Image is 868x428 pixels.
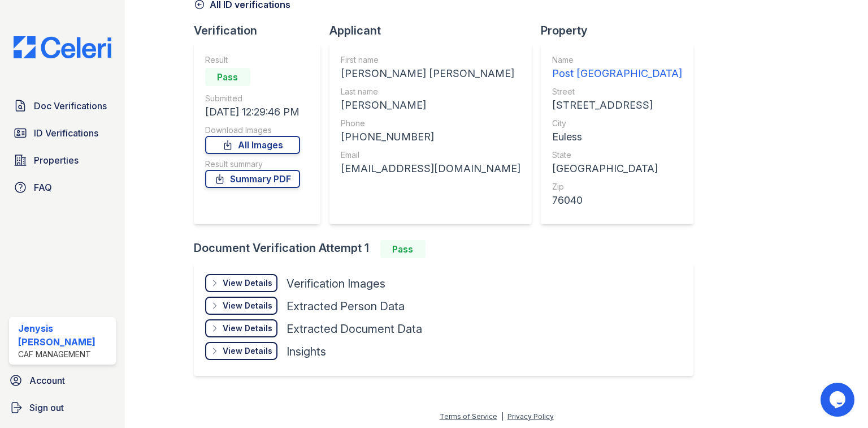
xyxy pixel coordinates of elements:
[501,412,504,421] div: |
[552,86,682,97] div: Street
[552,54,682,82] a: Name Post [GEOGRAPHIC_DATA]
[223,277,272,289] div: View Details
[329,23,541,38] div: Applicant
[29,401,64,414] span: Sign out
[341,54,520,66] div: First name
[341,86,520,97] div: Last name
[223,345,272,357] div: View Details
[380,240,426,258] div: Pass
[34,153,79,167] span: Properties
[205,93,300,104] div: Submitted
[552,118,682,129] div: City
[205,104,300,120] div: [DATE] 12:29:46 PM
[341,118,520,129] div: Phone
[34,126,98,140] span: ID Verifications
[552,161,682,177] div: [GEOGRAPHIC_DATA]
[5,369,120,392] a: Account
[5,396,120,419] a: Sign out
[9,149,116,172] a: Properties
[287,344,326,359] div: Insights
[507,412,554,421] a: Privacy Policy
[341,97,520,113] div: [PERSON_NAME]
[287,276,385,292] div: Verification Images
[341,129,520,145] div: [PHONE_NUMBER]
[18,349,111,360] div: CAF Management
[552,97,682,113] div: [STREET_ADDRESS]
[440,412,497,421] a: Terms of Service
[541,23,702,38] div: Property
[552,192,682,208] div: 76040
[194,240,702,258] div: Document Verification Attempt 1
[287,298,405,314] div: Extracted Person Data
[34,181,52,194] span: FAQ
[552,66,682,82] div: Post [GEOGRAPHIC_DATA]
[223,300,272,311] div: View Details
[194,23,329,38] div: Verification
[223,323,272,334] div: View Details
[34,99,107,113] span: Doc Verifications
[29,374,65,387] span: Account
[205,125,300,136] div: Download Images
[9,95,116,117] a: Doc Verifications
[18,322,111,349] div: Jenysis [PERSON_NAME]
[205,54,300,66] div: Result
[552,181,682,192] div: Zip
[9,122,116,144] a: ID Verifications
[341,161,520,177] div: [EMAIL_ADDRESS][DOMAIN_NAME]
[5,36,120,58] img: CE_Logo_Blue-a8612792a0a2168367f1c8372b55b34899dd931a85d93a1a3d3e32e68fde9ad4.png
[205,159,300,170] div: Result summary
[9,176,116,199] a: FAQ
[205,68,250,86] div: Pass
[341,149,520,161] div: Email
[821,383,857,417] iframe: chat widget
[552,149,682,161] div: State
[205,170,300,188] a: Summary PDF
[205,136,300,154] a: All Images
[552,129,682,145] div: Euless
[341,66,520,82] div: [PERSON_NAME] [PERSON_NAME]
[287,321,422,337] div: Extracted Document Data
[552,54,682,66] div: Name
